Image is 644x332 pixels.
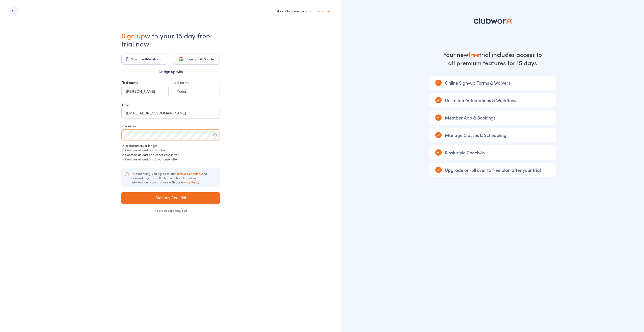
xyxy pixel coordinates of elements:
strong: free [468,50,479,58]
div: By continuing, you agree to our and acknowledge the collection and handling of your information i... [121,168,220,187]
input: Your business email [121,108,220,119]
span: Sign up [121,31,145,40]
a: Terms & Conditions [175,171,202,176]
a: Sign up withGoogle [174,54,220,65]
div: Online Sign-up Forms & Waivers [429,76,556,90]
div: Already have an account? [277,8,330,13]
div: Unlimited Automations & Workflows [429,93,556,107]
div: Upgrade or roll over to free plan after your trial [429,163,556,177]
input: Start my free trial [121,192,220,204]
div: Contains at least one number [121,148,220,152]
div: Email [121,102,220,107]
div: Kiosk style Check-in [429,145,556,160]
a: Privacy Policy. [180,180,200,184]
div: Or sign up with [121,69,220,74]
span: Sign up with [187,57,204,61]
a: Sign up withFacebook [121,54,167,65]
div: No credit card required [121,209,220,212]
input: First name [121,86,169,97]
input: Last name [173,86,220,97]
div: Manage Classes & Scheduling [429,128,556,142]
div: Member App & Bookings [429,110,556,125]
div: Your new trial includes access to all premium features for 15 days [442,50,543,67]
div: Contains at least one lower case letter [121,157,220,161]
div: Last name [173,80,220,85]
span: Sign up with [131,57,148,61]
div: Password [121,123,220,128]
div: Contains at least one upper case letter [121,152,220,157]
h1: with your 15 day free trial now! [121,31,220,48]
div: 10 characters or longer [121,143,220,148]
a: Sign in [319,8,330,13]
img: logo-81c5d2ba81851df8b7b8b3f485ec5aa862684ab1dc4821eed5b71d8415c3dc76.svg [474,18,512,24]
div: First name [121,80,169,85]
